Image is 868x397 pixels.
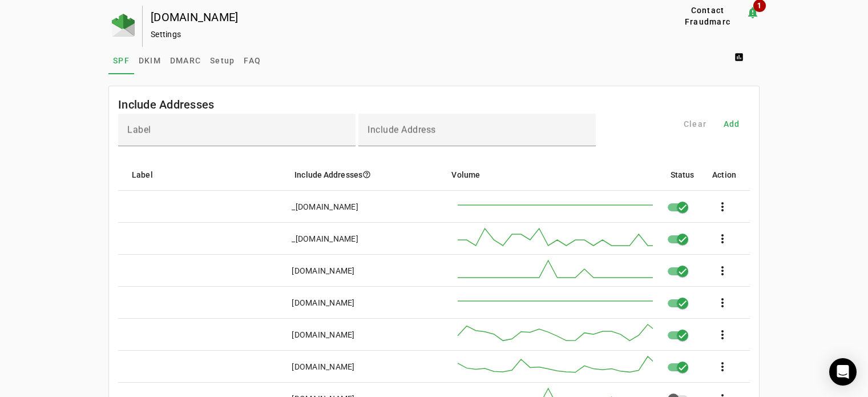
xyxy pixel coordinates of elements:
mat-card-title: Include Addresses [118,95,214,114]
button: Add [713,114,750,134]
mat-label: Include Address [368,125,436,135]
i: help_outline [362,170,371,179]
mat-header-cell: Label [118,159,285,191]
a: DKIM [134,47,165,74]
div: [DOMAIN_NAME] [292,297,354,308]
span: SPF [113,57,130,65]
div: Open Intercom Messenger [829,358,857,386]
a: DMARC [165,47,205,74]
span: DMARC [170,57,201,65]
span: Contact Fraudmarc [674,5,741,27]
mat-label: Label [127,125,151,135]
div: Settings [151,29,633,40]
div: [DOMAIN_NAME] [292,361,354,372]
span: Setup [210,57,235,65]
span: FAQ [244,57,261,65]
div: _[DOMAIN_NAME] [292,233,358,244]
mat-header-cell: Include Addresses [285,159,442,191]
div: [DOMAIN_NAME] [292,329,354,340]
mat-header-cell: Status [661,159,704,191]
div: [DOMAIN_NAME] [151,11,633,23]
div: [DOMAIN_NAME] [292,265,354,276]
a: FAQ [239,47,265,74]
mat-header-cell: Volume [442,159,661,191]
a: SPF [108,47,134,74]
img: Fraudmarc Logo [112,14,135,37]
mat-header-cell: Action [703,159,750,191]
span: DKIM [139,57,161,65]
span: Add [724,118,740,130]
div: _[DOMAIN_NAME] [292,201,358,212]
button: Contact Fraudmarc [669,6,746,26]
a: Setup [205,47,239,74]
mat-icon: notification_important [746,6,760,19]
